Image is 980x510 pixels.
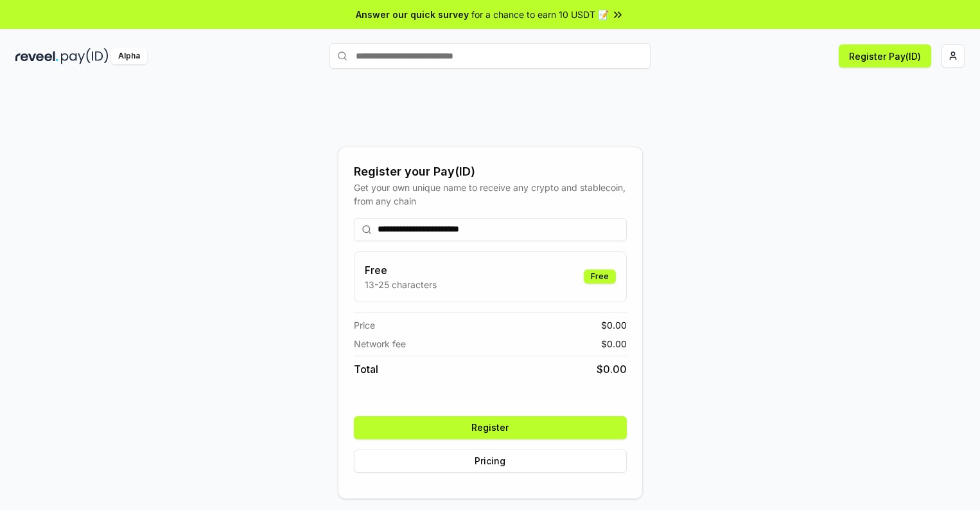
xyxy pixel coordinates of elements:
[839,44,931,68] button: Register Pay(ID)
[601,337,627,351] span: $ 0.00
[354,416,627,439] button: Register
[111,48,147,64] div: Alpha
[354,163,627,181] div: Register your Pay(ID)
[354,318,375,332] span: Price
[356,8,469,21] span: Answer our quick survey
[15,48,58,64] img: reveel_dark
[61,48,109,64] img: pay_id
[354,450,627,473] button: Pricing
[601,318,627,332] span: $ 0.00
[354,337,406,351] span: Network fee
[584,269,616,284] div: Free
[354,361,378,377] span: Total
[365,262,437,278] h3: Free
[365,278,437,291] p: 13-25 characters
[354,181,627,208] div: Get your own unique name to receive any crypto and stablecoin, from any chain
[471,8,609,21] span: for a chance to earn 10 USDT 📝
[597,361,627,377] span: $ 0.00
